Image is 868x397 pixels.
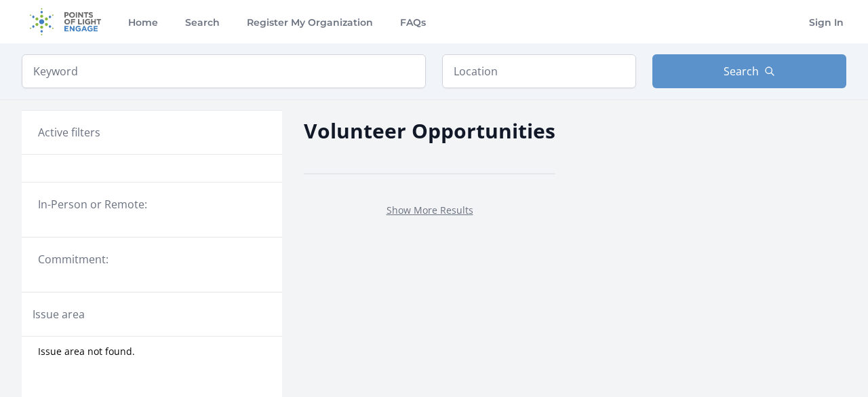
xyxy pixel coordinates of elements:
[442,54,636,88] input: Location
[38,124,100,140] h3: Active filters
[387,204,473,216] a: Show More Results
[38,251,266,267] legend: Commitment:
[304,115,555,146] h2: Volunteer Opportunities
[652,54,846,88] button: Search
[38,345,135,358] span: Issue area not found.
[22,54,426,88] input: Keyword
[724,63,759,79] span: Search
[38,196,266,212] legend: In-Person or Remote:
[33,306,85,322] legend: Issue area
